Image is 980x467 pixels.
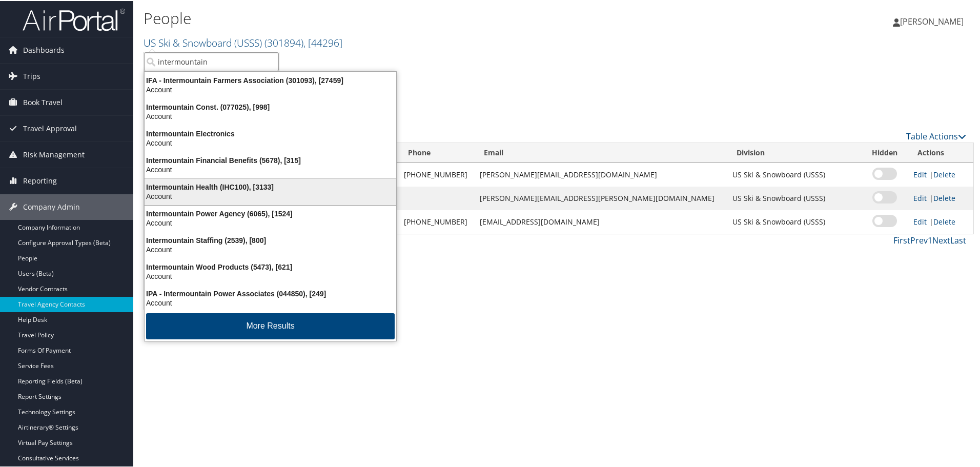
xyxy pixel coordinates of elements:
a: 1 [928,234,932,245]
th: Division: activate to sort column ascending [727,142,861,162]
span: ( 301894 ) [264,35,303,49]
a: Edit [913,216,927,226]
div: Account [138,297,402,307]
a: Next [932,234,950,245]
td: | [908,209,973,233]
a: Table Actions [906,130,966,141]
div: Intermountain Electronics [138,128,402,137]
span: [PERSON_NAME] [900,15,964,26]
div: Account [138,191,402,200]
div: Account [138,164,402,173]
td: [PERSON_NAME][EMAIL_ADDRESS][PERSON_NAME][DOMAIN_NAME] [475,186,727,209]
span: Reporting [23,167,57,193]
div: IPA - Intermountain Power Associates (044850), [249] [138,288,402,297]
td: [EMAIL_ADDRESS][DOMAIN_NAME] [475,209,727,233]
th: Hidden: activate to sort column ascending [861,142,908,162]
td: | [908,186,973,209]
td: [PHONE_NUMBER] [399,209,475,233]
span: , [ 44296 ] [303,35,342,49]
a: Edit [913,192,927,202]
div: Intermountain Wood Products (5473), [621] [138,261,402,271]
div: Intermountain Power Agency (6065), [1524] [138,208,402,217]
td: [PERSON_NAME][EMAIL_ADDRESS][DOMAIN_NAME] [475,162,727,186]
a: Edit [913,169,927,178]
div: Account [138,111,402,120]
th: Actions [908,142,973,162]
div: Account [138,244,402,253]
div: IFA - Intermountain Farmers Association (301093), [27459] [138,75,402,84]
span: Risk Management [23,141,85,167]
a: Delete [933,169,955,178]
span: Book Travel [23,89,63,114]
td: US Ski & Snowboard (USSS) [727,186,861,209]
div: Account [138,137,402,147]
td: US Ski & Snowboard (USSS) [727,162,861,186]
a: US Ski & Snowboard (USSS) [144,35,342,49]
td: [PHONE_NUMBER] [399,162,475,186]
a: Prev [910,234,928,245]
a: Delete [933,216,955,226]
span: Company Admin [23,193,80,219]
a: Delete [933,192,955,202]
div: Intermountain Financial Benefits (5678), [315] [138,155,402,164]
th: Phone [399,142,475,162]
span: Dashboards [23,36,65,62]
span: Trips [23,63,40,88]
div: Intermountain Staffing (2539), [800] [138,235,402,244]
div: Account [138,217,402,227]
div: Account [138,84,402,93]
a: [PERSON_NAME] [893,5,974,36]
div: Intermountain Health (IHC100), [3133] [138,181,402,191]
span: Travel Approval [23,115,77,140]
a: Last [950,234,966,245]
div: Intermountain Const. (077025), [998] [138,101,402,111]
div: Account [138,271,402,280]
td: US Ski & Snowboard (USSS) [727,209,861,233]
img: airportal-logo.png [23,7,125,31]
td: | [908,162,973,186]
a: First [893,234,910,245]
input: Search Accounts [144,51,279,70]
button: More Results [146,312,395,338]
h1: People [144,7,697,28]
th: Email: activate to sort column ascending [475,142,727,162]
